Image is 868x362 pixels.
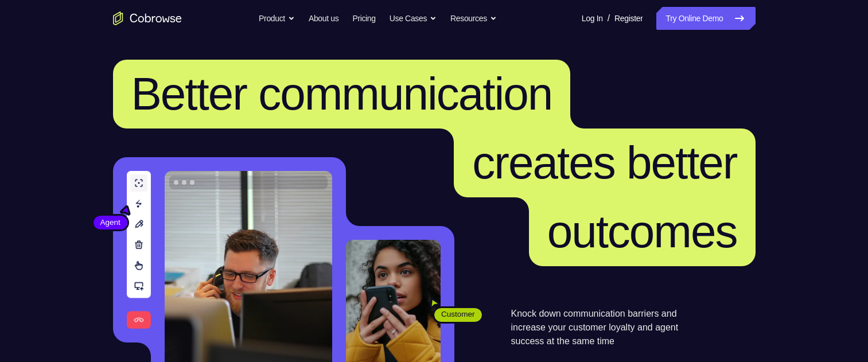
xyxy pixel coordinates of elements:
span: creates better [472,137,737,188]
a: Register [614,7,643,30]
span: outcomes [547,206,737,257]
button: Resources [450,7,497,30]
button: Product [259,7,295,30]
p: Knock down communication barriers and increase your customer loyalty and agent success at the sam... [511,307,699,348]
button: Use Cases [390,7,437,30]
span: Better communication [131,68,552,119]
span: / [608,11,610,25]
a: Go to the home page [113,11,182,25]
a: About us [309,7,338,30]
a: Try Online Demo [656,7,755,30]
a: Pricing [352,7,375,30]
a: Log In [582,7,603,30]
